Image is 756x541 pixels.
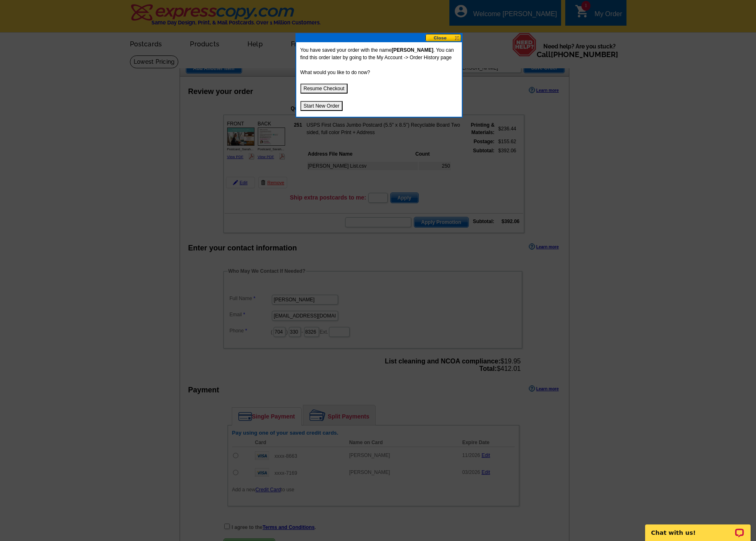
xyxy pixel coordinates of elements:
div: You have saved your order with the name . You can find this order later by going to the My Accoun... [296,42,462,115]
button: Resume Checkout [300,84,348,94]
strong: [PERSON_NAME] [392,47,434,53]
button: Start New Order [300,101,343,111]
iframe: LiveChat chat widget [640,515,756,541]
